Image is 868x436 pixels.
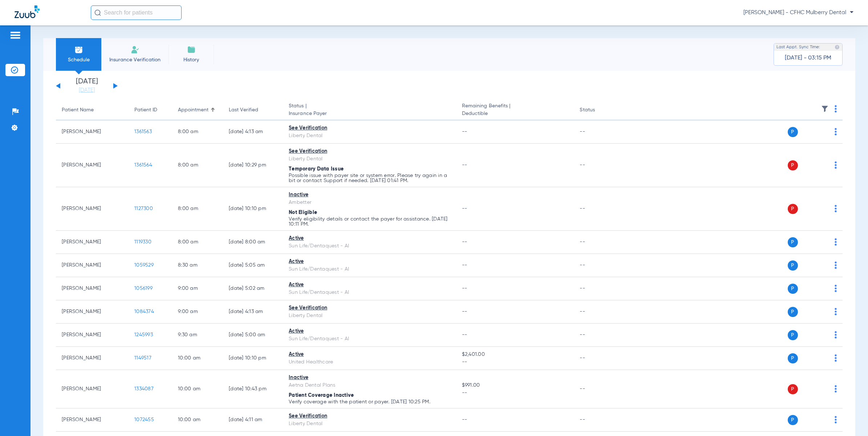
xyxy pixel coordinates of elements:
img: group-dot-blue.svg [835,205,837,212]
td: 8:00 AM [172,231,223,254]
span: Temporary Data Issue [289,166,344,172]
img: History [187,45,196,54]
span: -- [462,263,467,268]
img: group-dot-blue.svg [835,385,837,392]
div: Last Verified [229,106,258,114]
td: -- [574,254,623,277]
span: P [788,330,798,340]
td: -- [574,231,623,254]
img: group-dot-blue.svg [835,354,837,362]
div: Patient ID [134,106,166,114]
td: [PERSON_NAME] [56,408,129,432]
div: Active [289,328,450,335]
iframe: Chat Widget [832,401,868,436]
div: See Verification [289,124,450,132]
th: Status | [283,100,456,120]
th: Status [574,100,623,120]
td: [DATE] 10:43 PM [223,370,283,408]
div: Sun Life/Dentaquest - AI [289,335,450,343]
span: 1245993 [134,332,153,337]
span: -- [462,389,568,397]
td: [DATE] 5:02 AM [223,277,283,300]
p: Verify coverage with the patient or payer. [DATE] 10:25 PM. [289,399,450,404]
td: [PERSON_NAME] [56,144,129,187]
td: [PERSON_NAME] [56,187,129,231]
span: -- [462,163,467,168]
td: [DATE] 5:05 AM [223,254,283,277]
div: Sun Life/Dentaquest - AI [289,242,450,250]
td: 8:00 AM [172,144,223,187]
span: [DATE] - 03:15 PM [785,54,831,62]
p: Verify eligibility details or contact the payer for assistance. [DATE] 10:11 PM. [289,217,450,227]
span: 1361564 [134,163,152,168]
div: Active [289,235,450,242]
input: Search for patients [91,5,182,20]
td: -- [574,324,623,347]
img: group-dot-blue.svg [835,105,837,112]
img: hamburger-icon [9,31,21,40]
div: See Verification [289,148,450,155]
span: 1334087 [134,386,154,391]
span: History [174,56,208,63]
div: Liberty Dental [289,420,450,428]
td: [DATE] 10:29 PM [223,144,283,187]
span: P [788,415,798,425]
img: group-dot-blue.svg [835,238,837,246]
td: 8:00 AM [172,187,223,231]
div: Appointment [178,106,217,114]
span: P [788,160,798,170]
div: Sun Life/Dentaquest - AI [289,289,450,296]
td: 9:00 AM [172,300,223,324]
td: -- [574,187,623,231]
a: [DATE] [65,87,109,94]
li: [DATE] [65,78,109,94]
td: 9:30 AM [172,324,223,347]
span: 1127300 [134,206,153,211]
span: 1072455 [134,417,154,422]
td: -- [574,370,623,408]
div: Patient Name [62,106,123,114]
span: P [788,237,798,247]
img: filter.svg [821,105,828,112]
td: 10:00 AM [172,408,223,432]
span: -- [462,417,467,422]
div: Active [289,351,450,358]
img: Schedule [74,45,83,54]
td: -- [574,300,623,324]
td: 10:00 AM [172,347,223,370]
span: -- [462,332,467,337]
span: Insurance Payer [289,110,450,118]
td: -- [574,347,623,370]
td: [PERSON_NAME] [56,324,129,347]
td: [DATE] 10:10 PM [223,187,283,231]
span: $991.00 [462,382,568,389]
td: [DATE] 4:11 AM [223,408,283,432]
td: 8:30 AM [172,254,223,277]
span: 1056199 [134,286,153,291]
div: Inactive [289,374,450,382]
img: group-dot-blue.svg [835,161,837,169]
span: 1119330 [134,239,151,244]
div: Patient Name [62,106,94,114]
td: [DATE] 5:00 AM [223,324,283,347]
td: -- [574,144,623,187]
span: P [788,307,798,317]
img: Search Icon [94,9,101,16]
span: 1149517 [134,355,151,361]
span: P [788,204,798,214]
img: group-dot-blue.svg [835,262,837,269]
td: 10:00 AM [172,370,223,408]
td: [PERSON_NAME] [56,370,129,408]
div: Last Verified [229,106,277,114]
div: Patient ID [134,106,157,114]
th: Remaining Benefits | [456,100,574,120]
td: [PERSON_NAME] [56,347,129,370]
span: Schedule [61,56,96,63]
img: Manual Insurance Verification [131,45,139,54]
span: Patient Coverage Inactive [289,393,354,398]
td: -- [574,120,623,144]
p: Possible issue with payer site or system error. Please try again in a bit or contact Support if n... [289,173,450,183]
div: Ambetter [289,199,450,206]
div: United Healthcare [289,358,450,366]
td: [DATE] 4:13 AM [223,300,283,324]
